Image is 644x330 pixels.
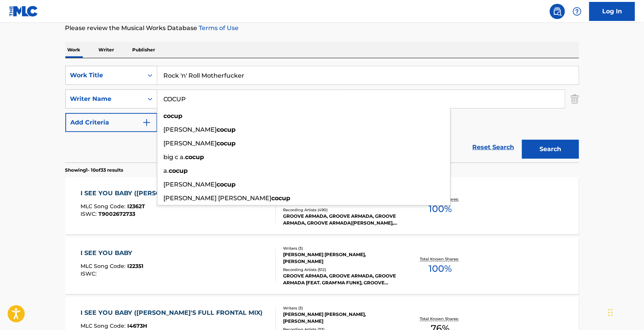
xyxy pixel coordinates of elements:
[81,322,127,329] span: MLC Song Code :
[198,24,239,32] a: Terms of Use
[217,181,236,188] strong: cocup
[81,308,266,317] div: I SEE YOU BABY ([PERSON_NAME]'S FULL FRONTAL MIX)
[70,94,139,104] div: Writer Name
[420,316,461,322] p: Total Known Shares:
[65,167,123,174] p: Showing 1 - 10 of 33 results
[217,126,236,133] strong: cocup
[283,207,398,213] div: Recording Artists ( 490 )
[272,194,291,202] strong: cocup
[589,2,635,21] a: Log In
[283,311,398,325] div: [PERSON_NAME] [PERSON_NAME], [PERSON_NAME]
[283,267,398,273] div: Recording Artists ( 512 )
[164,112,183,120] strong: cocup
[283,246,398,251] div: Writers ( 3 )
[573,7,582,16] img: help
[65,113,157,132] button: Add Criteria
[164,153,185,161] span: big c a.
[65,237,579,294] a: I SEE YOU BABYMLC Song Code:I22351ISWC:Writers (3)[PERSON_NAME] [PERSON_NAME], [PERSON_NAME]Recor...
[9,6,38,17] img: MLC Logo
[429,202,452,216] span: 100 %
[127,263,143,269] span: I22351
[553,7,562,16] img: search
[429,262,452,276] span: 100 %
[127,322,147,329] span: I4673H
[164,181,217,188] span: [PERSON_NAME]
[65,177,579,234] a: I SEE YOU BABY ([PERSON_NAME] MIX)MLC Song Code:I2362TISWC:T9002672733Writers (3)[PERSON_NAME] [P...
[217,140,236,147] strong: cocup
[283,251,398,265] div: [PERSON_NAME] [PERSON_NAME], [PERSON_NAME]
[65,42,83,58] p: Work
[570,4,585,19] div: Help
[130,42,158,58] p: Publisher
[283,305,398,311] div: Writers ( 3 )
[550,4,565,19] a: Public Search
[608,301,613,324] div: Drag
[169,167,188,174] strong: cocup
[127,203,145,210] span: I2362T
[81,210,98,217] span: ISWC :
[81,270,98,277] span: ISWC :
[571,89,579,108] img: Delete Criterion
[97,42,117,58] p: Writer
[185,153,204,161] strong: cocup
[98,210,135,217] span: T9002672733
[164,167,169,174] span: a.
[469,139,518,156] a: Reset Search
[283,213,398,226] div: GROOVE ARMADA, GROOVE ARMADA, GROOVE ARMADA, GROOVE ARMADA|[PERSON_NAME], GROOVE ARMADA
[65,66,579,163] form: Search Form
[164,194,272,202] span: [PERSON_NAME] [PERSON_NAME]
[420,256,461,262] p: Total Known Shares:
[65,24,579,33] p: Please review the Musical Works Database
[81,249,143,258] div: I SEE YOU BABY
[164,140,217,147] span: [PERSON_NAME]
[81,263,127,269] span: MLC Song Code :
[164,126,217,133] span: [PERSON_NAME]
[283,273,398,286] div: GROOVE ARMADA, GROOVE ARMADA, GROOVE ARMADA [FEAT. GRAM'MA FUNK], GROOVE ARMADA, GROOVE ARMADA
[606,293,644,330] iframe: Chat Widget
[81,189,210,198] div: I SEE YOU BABY ([PERSON_NAME] MIX)
[142,118,151,127] img: 9d2ae6d4665cec9f34b9.svg
[522,140,579,159] button: Search
[81,203,127,210] span: MLC Song Code :
[70,71,139,80] div: Work Title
